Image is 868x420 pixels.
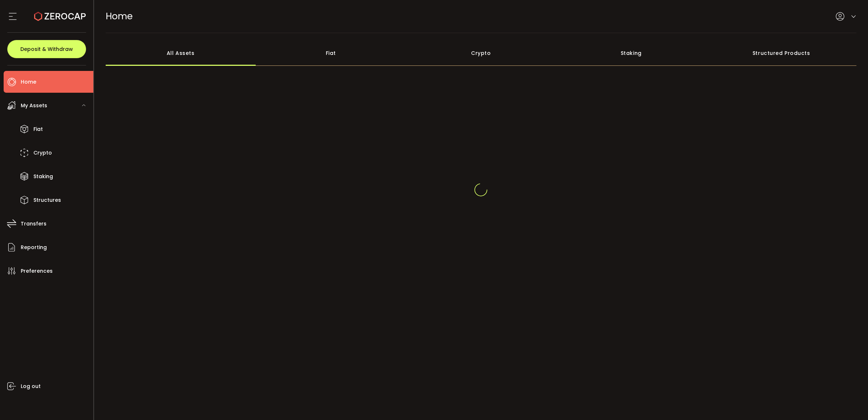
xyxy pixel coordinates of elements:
[21,266,53,276] span: Preferences
[21,242,47,253] span: Reporting
[33,124,43,135] span: Fiat
[21,77,36,87] span: Home
[21,219,46,229] span: Transfers
[256,40,406,66] div: Fiat
[21,100,47,111] span: My Assets
[33,195,61,205] span: Structures
[556,40,706,66] div: Staking
[7,40,86,58] button: Deposit & Withdraw
[106,40,256,66] div: All Assets
[21,381,41,392] span: Log out
[106,10,133,23] span: Home
[33,171,53,182] span: Staking
[20,47,73,52] span: Deposit & Withdraw
[406,40,556,66] div: Crypto
[33,148,52,158] span: Crypto
[706,40,857,66] div: Structured Products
